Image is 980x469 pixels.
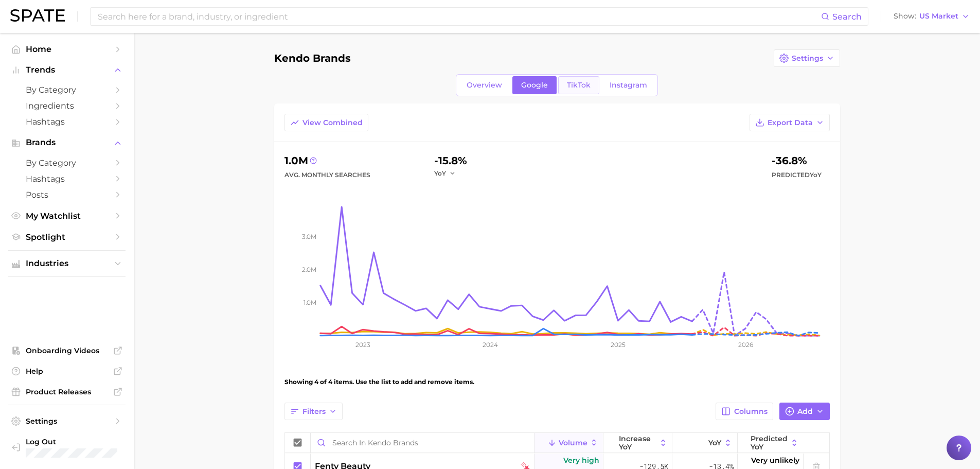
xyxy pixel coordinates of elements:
[8,229,126,245] a: Spotlight
[738,433,804,453] button: Predicted YoY
[716,403,773,420] button: Columns
[434,152,467,169] div: -15.8%
[8,434,126,461] a: Log out. Currently logged in with e-mail jessica.barrett@kendobrands.com.
[26,211,108,221] span: My Watchlist
[26,416,108,426] span: Settings
[8,41,126,57] a: Home
[26,85,108,95] span: by Category
[774,49,840,67] button: Settings
[355,341,370,349] tspan: 2023
[434,169,456,178] button: YoY
[8,413,126,429] a: Settings
[26,174,108,184] span: Hashtags
[302,407,326,416] span: Filters
[772,169,822,181] span: Predicted
[26,117,108,127] span: Hashtags
[619,435,656,451] span: increase YoY
[672,433,737,453] button: YoY
[603,433,672,453] button: increase YoY
[563,454,599,466] span: Very high
[26,437,149,446] span: Log Out
[26,259,108,268] span: Industries
[26,44,108,54] span: Home
[10,9,65,22] img: SPATE
[26,101,108,111] span: Ingredients
[302,233,316,240] tspan: 3.0m
[8,98,126,114] a: Ingredients
[26,190,108,200] span: Posts
[284,152,370,169] div: 1.0m
[810,171,822,179] span: YoY
[8,114,126,130] a: Hashtags
[302,266,316,273] tspan: 2.0m
[8,155,126,171] a: by Category
[284,368,830,396] div: Showing 4 of 4 items. Use the list to add and remove items.
[26,158,108,168] span: by Category
[8,384,126,399] a: Product Releases
[797,407,813,416] span: Add
[8,343,126,358] a: Onboarding Videos
[512,76,557,94] a: Google
[8,363,126,379] a: Help
[750,114,830,131] button: Export Data
[467,81,502,90] span: Overview
[26,232,108,242] span: Spotlight
[792,54,823,63] span: Settings
[894,13,916,19] span: Show
[734,407,768,416] span: Columns
[832,12,862,22] span: Search
[26,367,108,376] span: Help
[768,118,813,127] span: Export Data
[26,387,108,396] span: Product Releases
[311,433,534,453] input: Search in Kendo Brands
[284,403,343,420] button: Filters
[304,299,316,306] tspan: 1.0m
[558,76,599,94] a: TikTok
[751,435,788,451] span: Predicted YoY
[919,13,958,19] span: US Market
[891,10,972,23] button: ShowUS Market
[772,152,822,169] div: -36.8%
[738,341,753,349] tspan: 2026
[26,65,108,75] span: Trends
[8,62,126,78] button: Trends
[8,187,126,203] a: Posts
[8,135,126,150] button: Brands
[302,118,363,127] span: View Combined
[8,208,126,224] a: My Watchlist
[708,439,721,447] span: YoY
[97,8,821,25] input: Search here for a brand, industry, or ingredient
[751,454,799,466] span: Very unlikely
[611,341,626,349] tspan: 2025
[534,433,603,453] button: Volume
[610,81,647,90] span: Instagram
[274,53,351,64] h1: Kendo Brands
[779,403,830,420] button: Add
[284,169,370,181] div: Avg. Monthly Searches
[26,138,108,147] span: Brands
[521,81,548,90] span: Google
[26,346,108,355] span: Onboarding Videos
[601,76,656,94] a: Instagram
[284,114,368,131] button: View Combined
[559,439,587,447] span: Volume
[8,82,126,98] a: by Category
[483,341,498,349] tspan: 2024
[8,256,126,271] button: Industries
[434,169,446,178] span: YoY
[567,81,591,90] span: TikTok
[458,76,511,94] a: Overview
[8,171,126,187] a: Hashtags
